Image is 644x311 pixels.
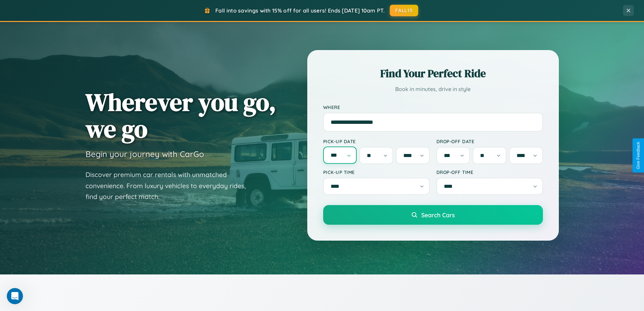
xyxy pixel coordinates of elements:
[86,149,204,159] h3: Begin your journey with CarGo
[323,84,543,94] p: Book in minutes, drive in style
[323,205,543,225] button: Search Cars
[436,138,543,144] label: Drop-off Date
[323,66,543,81] h2: Find Your Perfect Ride
[421,211,455,219] span: Search Cars
[323,138,430,144] label: Pick-up Date
[436,169,543,175] label: Drop-off Time
[390,5,418,16] button: FALL15
[636,142,641,169] div: Give Feedback
[86,89,276,142] h1: Wherever you go, we go
[323,169,430,175] label: Pick-up Time
[323,104,543,110] label: Where
[7,288,23,304] iframe: Intercom live chat
[215,7,385,14] span: Fall into savings with 15% off for all users! Ends [DATE] 10am PT.
[86,169,255,202] p: Discover premium car rentals with unmatched convenience. From luxury vehicles to everyday rides, ...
